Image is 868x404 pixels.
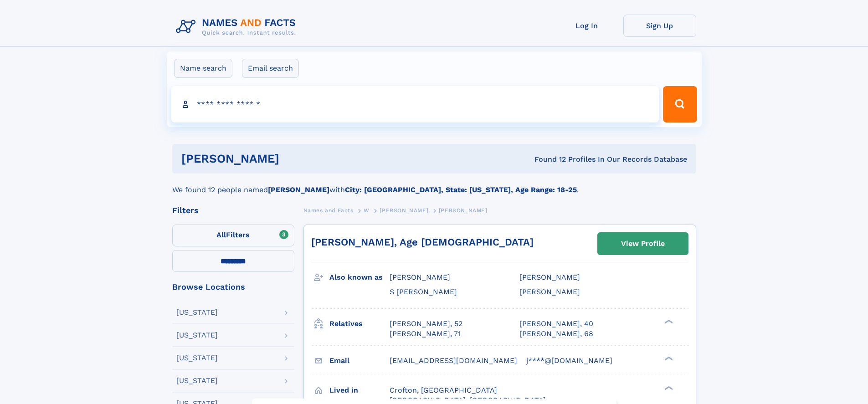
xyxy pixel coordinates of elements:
[598,233,688,255] a: View Profile
[172,225,294,246] label: Filters
[390,273,450,281] span: [PERSON_NAME]
[390,356,517,365] span: [EMAIL_ADDRESS][DOMAIN_NAME]
[303,205,354,216] a: Names and Facts
[550,15,623,37] a: Log In
[621,233,665,254] div: View Profile
[242,59,299,78] label: Email search
[329,270,390,285] h3: Also known as
[519,329,593,339] a: [PERSON_NAME], 68
[439,207,488,214] span: [PERSON_NAME]
[380,207,428,214] span: [PERSON_NAME]
[329,353,390,368] h3: Email
[390,329,461,339] a: [PERSON_NAME], 71
[176,332,218,339] div: [US_STATE]
[176,354,218,362] div: [US_STATE]
[329,383,390,398] h3: Lived in
[345,185,577,194] b: City: [GEOGRAPHIC_DATA], State: [US_STATE], Age Range: 18-25
[407,154,687,164] div: Found 12 Profiles In Our Records Database
[390,386,497,394] span: Crofton, [GEOGRAPHIC_DATA]
[172,174,696,195] div: We found 12 people named with .
[268,185,329,194] b: [PERSON_NAME]
[176,377,218,384] div: [US_STATE]
[176,309,218,316] div: [US_STATE]
[311,236,534,248] a: [PERSON_NAME], Age [DEMOGRAPHIC_DATA]
[171,86,659,123] input: search input
[172,15,303,39] img: Logo Names and Facts
[216,230,226,239] span: All
[519,287,580,296] span: [PERSON_NAME]
[390,287,457,296] span: S [PERSON_NAME]
[663,86,697,123] button: Search Button
[174,59,232,78] label: Name search
[519,319,593,329] a: [PERSON_NAME], 40
[364,205,370,216] a: W
[172,283,294,291] div: Browse Locations
[663,355,673,361] div: ❯
[181,153,407,164] h1: [PERSON_NAME]
[329,316,390,332] h3: Relatives
[364,207,370,214] span: W
[663,385,673,391] div: ❯
[623,15,696,37] a: Sign Up
[380,205,428,216] a: [PERSON_NAME]
[390,319,462,329] a: [PERSON_NAME], 52
[172,206,294,215] div: Filters
[519,273,580,281] span: [PERSON_NAME]
[663,318,673,324] div: ❯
